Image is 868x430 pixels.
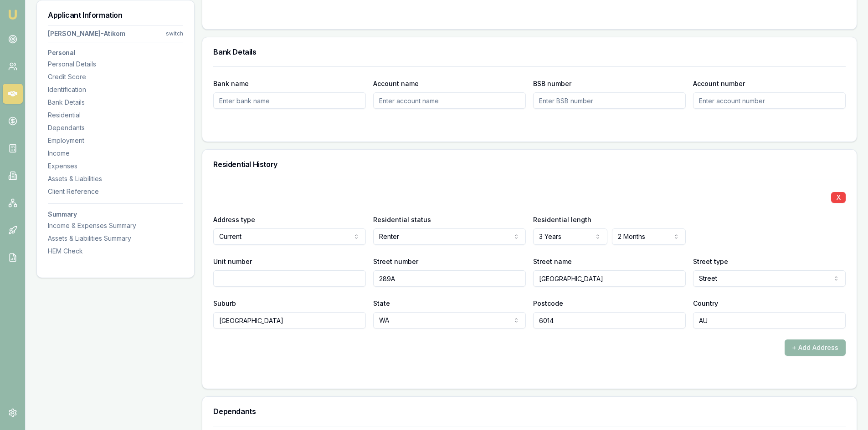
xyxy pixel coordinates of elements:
[213,161,846,168] h3: Residential History
[533,216,591,223] label: Residential length
[213,216,255,223] label: Address type
[213,48,846,56] h3: Bank Details
[48,149,183,158] div: Income
[213,80,249,87] label: Bank name
[48,85,183,94] div: Identification
[533,80,571,87] label: BSB number
[373,258,418,265] label: Street number
[48,11,183,19] h3: Applicant Information
[533,92,686,109] input: Enter BSB number
[48,211,183,218] h3: Summary
[213,258,252,265] label: Unit number
[785,339,846,356] button: + Add Address
[693,80,745,87] label: Account number
[48,234,183,243] div: Assets & Liabilities Summary
[213,92,366,109] input: Enter bank name
[373,216,431,223] label: Residential status
[533,258,572,265] label: Street name
[48,72,183,81] div: Credit Score
[213,408,846,415] h3: Dependants
[48,174,183,183] div: Assets & Liabilities
[533,299,563,307] label: Postcode
[373,92,526,109] input: Enter account name
[48,247,183,256] div: HEM Check
[166,30,183,37] div: switch
[48,111,183,120] div: Residential
[48,98,183,107] div: Bank Details
[48,123,183,132] div: Dependants
[373,299,390,307] label: State
[693,299,718,307] label: Country
[48,221,183,230] div: Income & Expenses Summary
[48,136,183,145] div: Employment
[693,92,846,109] input: Enter account number
[693,258,728,265] label: Street type
[48,187,183,196] div: Client Reference
[48,60,183,69] div: Personal Details
[48,29,125,38] div: [PERSON_NAME]-Atikom
[831,192,846,203] button: X
[213,299,236,307] label: Suburb
[48,50,183,56] h3: Personal
[373,80,419,87] label: Account name
[7,9,18,20] img: emu-icon-u.png
[48,162,183,171] div: Expenses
